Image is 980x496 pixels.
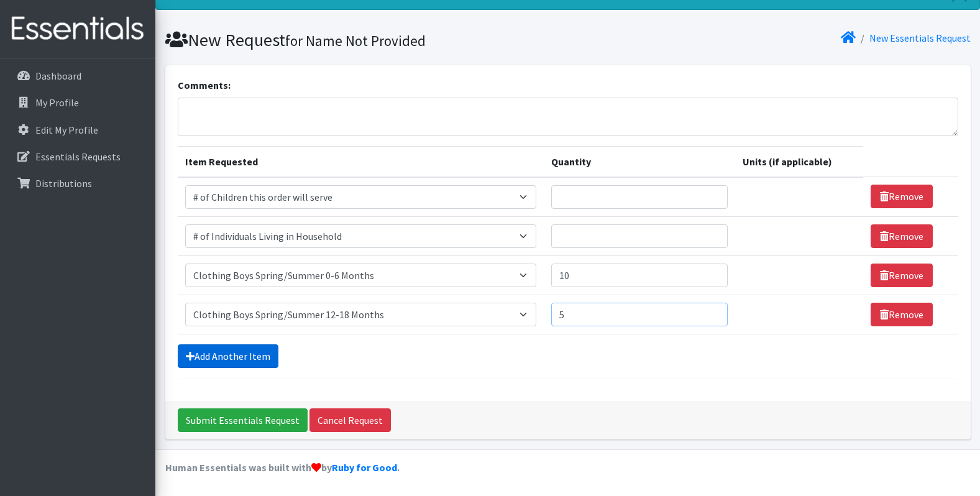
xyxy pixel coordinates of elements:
a: Distributions [5,171,150,196]
p: My Profile [35,96,79,109]
img: HumanEssentials [5,8,150,50]
a: Edit My Profile [5,117,150,142]
p: Dashboard [35,70,81,82]
a: Remove [871,264,933,287]
h1: New Request [165,29,564,51]
th: Item Requested [178,146,544,177]
label: Comments: [178,78,231,93]
p: Distributions [35,177,92,190]
a: Remove [871,224,933,248]
a: Remove [871,185,933,208]
th: Quantity [544,146,735,177]
th: Units (if applicable) [735,146,863,177]
a: Ruby for Good [332,461,397,474]
a: New Essentials Request [869,32,971,44]
a: Add Another Item [178,344,278,368]
p: Essentials Requests [35,150,121,163]
a: Cancel Request [309,408,391,432]
a: My Profile [5,90,150,115]
a: Dashboard [5,63,150,88]
a: Essentials Requests [5,144,150,169]
strong: Human Essentials was built with by . [165,461,400,474]
small: for Name Not Provided [285,32,426,50]
input: Submit Essentials Request [178,408,308,432]
p: Edit My Profile [35,124,98,136]
a: Remove [871,303,933,326]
